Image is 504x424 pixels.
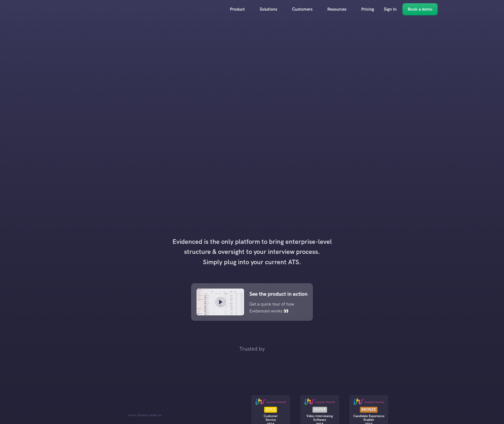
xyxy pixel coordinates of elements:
p: Get a quick tour of how Evidenced works 👀 [249,301,299,314]
h4: Evidenced is the only platform to bring enterprise-level structure & oversight to your interview ... [170,237,334,267]
p: Book a demo [408,6,432,13]
p: BRONZE [361,408,376,412]
p: Source: [DOMAIN_NAME], Inc. [128,414,162,417]
a: Sign In [380,3,401,15]
p: Service [252,418,289,422]
a: Home [66,5,116,14]
p: Pricing [361,6,374,13]
a: See the product in actionGet a quick tour of how Evidenced works 👀 [191,283,313,321]
p: Customers [292,6,312,13]
p: See the product in action [249,290,307,298]
h1: Run interviews you can rely on. [222,58,282,76]
p: Video Interviewing Software [303,414,336,422]
p: Candidate Experience Enabler [352,414,385,422]
a: Book a demo [402,3,438,15]
p: Resources [327,6,346,13]
p: Sign In [384,6,397,13]
p: Trusted by [239,344,265,353]
p: GOLD [266,408,276,412]
a: Pricing [357,3,378,15]
p: Customer [252,414,289,418]
p: SILVER [314,408,326,412]
p: Product [230,6,245,13]
p: Solutions [260,6,277,13]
